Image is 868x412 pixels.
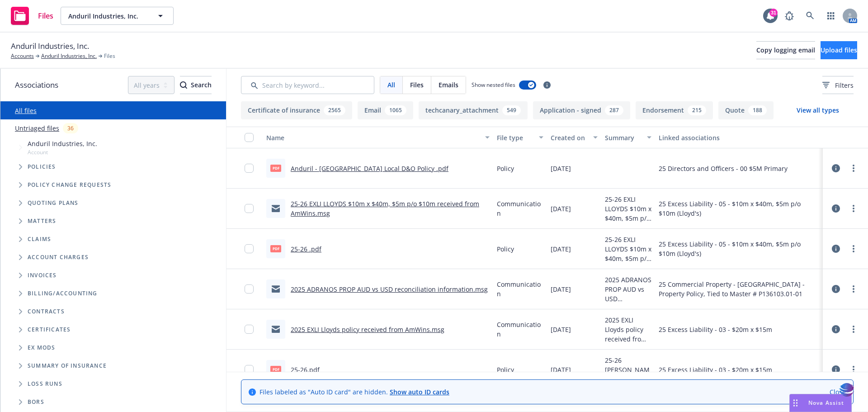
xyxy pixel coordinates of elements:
div: Summary [605,133,642,142]
span: Upload files [821,46,857,54]
span: Billing/Accounting [28,291,98,296]
span: [DATE] [551,325,571,334]
input: Toggle Row Selected [245,365,254,374]
a: more [848,324,859,335]
div: Linked associations [659,133,819,142]
div: 31 [769,9,778,17]
button: Endorsement [636,101,713,119]
div: 25 Excess Liability - 03 - $20m x $15m [659,365,772,374]
div: Folder Tree Example [0,284,226,411]
span: Communication [497,279,544,298]
button: Name [263,127,493,148]
button: Upload files [821,41,857,59]
a: more [848,364,859,375]
span: 25-26 EXLI LLOYDS $10m x $40m, $5m p/o $10m received from AmWins [605,194,652,223]
span: Show nested files [472,81,515,89]
span: Communication [497,199,544,218]
span: Invoices [28,273,57,278]
button: Application - signed [533,101,630,119]
div: 287 [605,105,623,115]
a: 2025 EXLI Lloyds policy received from AmWins.msg [291,325,444,334]
input: Toggle Row Selected [245,164,254,173]
img: svg+xml;base64,PHN2ZyB3aWR0aD0iMzQiIGhlaWdodD0iMzQiIHZpZXdCb3g9IjAgMCAzNCAzNCIgZmlsbD0ibm9uZSIgeG... [839,382,854,398]
a: Show auto ID cards [390,388,449,396]
input: Toggle Row Selected [245,325,254,334]
input: Select all [245,133,254,142]
span: Ex Mods [28,345,55,350]
input: Toggle Row Selected [245,204,254,213]
button: Quote [718,101,774,119]
a: more [848,243,859,254]
div: Drag to move [790,394,801,412]
span: Matters [28,218,56,224]
button: View all types [782,101,854,119]
span: 25-26 EXLI LLOYDS $10m x $40m, $5m p/o $10m (Lloyd's) [605,235,652,263]
span: Account charges [28,255,89,260]
span: Filters [822,81,854,90]
div: 1065 [385,105,406,115]
span: [DATE] [551,244,571,254]
span: 25-26 [PERSON_NAME] Excess policy [605,355,652,384]
span: Quoting plans [28,200,79,206]
div: 25 Excess Liability - 05 - $10m x $40m, $5m p/o $10m (Lloyd's) [659,199,819,218]
span: Anduril Industries, Inc. [11,40,89,52]
span: pdf [270,245,281,252]
a: more [848,284,859,294]
span: pdf [270,165,281,171]
span: 2025 ADRANOS PROP AUD vs USD reconciliation information [605,275,652,303]
button: SearchSearch [180,76,212,94]
span: pdf [270,366,281,373]
a: Search [801,7,819,25]
a: 25-26 .pdf [291,245,321,253]
span: Policy [497,164,514,173]
span: BORs [28,399,44,405]
div: 215 [688,105,706,115]
span: Claims [28,237,51,242]
a: Report a Bug [780,7,798,25]
button: Summary [601,127,656,148]
button: Anduril Industries, Inc. [61,7,174,25]
span: Account [28,148,97,156]
div: 25 Commercial Property - [GEOGRAPHIC_DATA] - Property Policy, Tied to Master # P136103.01-01 [659,279,819,298]
button: Email [358,101,413,119]
div: 25 Excess Liability - 03 - $20m x $15m [659,325,772,334]
div: File type [497,133,534,142]
span: All [387,80,395,90]
div: 25 Excess Liability - 05 - $10m x $40m, $5m p/o $10m (Lloyd's) [659,239,819,258]
button: Filters [822,76,854,94]
span: Anduril Industries, Inc. [28,139,97,148]
a: more [848,203,859,214]
a: more [848,163,859,174]
div: 549 [502,105,521,115]
span: Files labeled as "Auto ID card" are hidden. [259,387,449,397]
span: Associations [15,79,58,91]
div: 2565 [324,105,345,115]
button: techcanary_attachment [419,101,528,119]
span: Files [410,80,424,90]
span: 2025 EXLI Lloyds policy received from AmWins [605,315,652,344]
span: Emails [439,80,458,90]
button: File type [493,127,547,148]
a: 25-26.pdf [291,365,320,374]
div: Search [180,76,212,94]
span: [DATE] [551,204,571,213]
span: Filters [835,81,854,90]
input: Search by keyword... [241,76,374,94]
span: Policy [497,365,514,374]
div: 25 Directors and Officers - 00 $5M Primary [659,164,788,173]
span: [DATE] [551,365,571,374]
a: Files [7,3,57,28]
div: 188 [748,105,767,115]
a: Untriaged files [15,123,59,133]
input: Toggle Row Selected [245,284,254,294]
button: Certificate of insurance [241,101,352,119]
span: Anduril Industries, Inc. [68,11,146,21]
span: Files [38,12,53,19]
span: Nova Assist [808,399,844,407]
span: Files [104,52,115,60]
a: 2025 ADRANOS PROP AUD vs USD reconciliation information.msg [291,285,488,294]
span: Policies [28,164,56,170]
span: Loss Runs [28,381,62,387]
span: [DATE] [551,284,571,294]
a: Switch app [822,7,840,25]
